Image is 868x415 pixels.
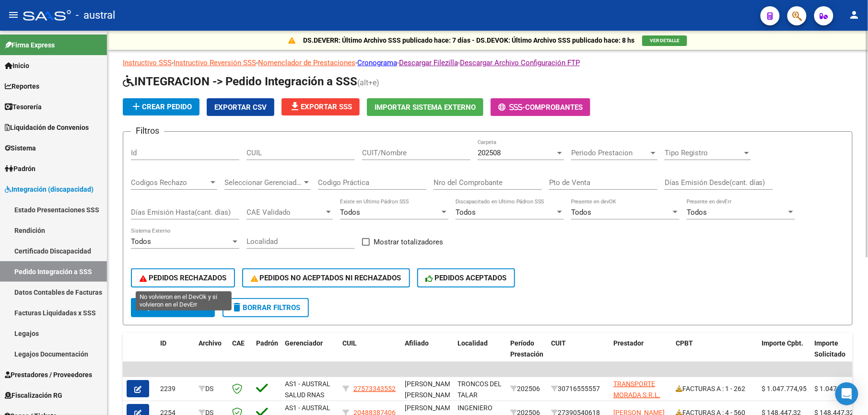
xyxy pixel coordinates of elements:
[405,339,429,347] span: Afiliado
[251,274,401,282] span: PEDIDOS NO ACEPTADOS NI RECHAZADOS
[224,178,302,187] span: Seleccionar Gerenciador
[758,333,811,375] datatable-header-cell: Importe Cpbt.
[510,339,543,358] span: Período Prestación
[357,58,397,67] a: Cronograma
[401,333,454,375] datatable-header-cell: Afiliado
[140,303,206,312] span: Buscar Pedido
[811,333,864,375] datatable-header-cell: Importe Solicitado
[123,58,853,68] p: - - - - -
[131,298,215,317] button: Buscar Pedido
[131,124,164,138] h3: Filtros
[231,303,300,312] span: Borrar Filtros
[207,98,274,116] button: Exportar CSV
[672,333,758,375] datatable-header-cell: CPBT
[5,390,62,401] span: Fiscalización RG
[5,102,42,112] span: Tesorería
[665,149,742,157] span: Tipo Registro
[246,208,324,217] span: CAE Validado
[214,103,267,112] span: Exportar CSV
[687,208,707,217] span: Todos
[417,268,516,288] button: PEDIDOS ACEPTADOS
[571,208,591,217] span: Todos
[815,385,860,392] span: $ 1.047.774,95
[289,101,301,112] mat-icon: file_download
[676,383,754,394] div: FACTURAS A : 1 - 262
[289,103,352,111] span: Exportar SSS
[156,333,195,375] datatable-header-cell: ID
[551,339,566,347] span: CUIT
[5,122,89,133] span: Liquidación de Convenios
[8,9,19,21] mat-icon: menu
[547,333,610,375] datatable-header-cell: CUIT
[650,38,680,43] span: VER DETALLE
[510,383,543,394] div: 202506
[258,58,355,67] a: Nomenclador de Prestaciones
[5,184,94,195] span: Integración (discapacidad)
[232,339,245,347] span: CAE
[551,383,606,394] div: 30716555557
[199,339,222,347] span: Archivo
[610,333,672,375] datatable-header-cell: Prestador
[426,274,507,282] span: PEDIDOS ACEPTADOS
[454,333,506,375] datatable-header-cell: Localidad
[374,236,443,248] span: Mostrar totalizadores
[613,380,660,399] span: TRANSPORTE MORADA S.R.L.
[498,103,525,112] span: -
[342,339,357,347] span: CUIL
[281,333,339,375] datatable-header-cell: Gerenciador
[123,58,172,67] a: Instructivo SSS
[5,40,55,50] span: Firma Express
[457,380,502,399] span: TRONCOS DEL TALAR
[256,339,278,347] span: Padrón
[303,35,634,46] p: DS.DEVERR: Último Archivo SSS publicado hace: 7 días - DS.DEVOK: Último Archivo SSS publicado hac...
[367,98,483,116] button: Importar Sistema Externo
[405,380,457,410] span: [PERSON_NAME] [PERSON_NAME], -
[252,333,281,375] datatable-header-cell: Padrón
[762,339,804,347] span: Importe Cpbt.
[525,103,583,112] span: Comprobantes
[849,9,860,21] mat-icon: person
[457,339,488,347] span: Localidad
[353,385,396,392] span: 27573343552
[762,385,807,392] span: $ 1.047.774,95
[282,98,360,115] button: Exportar SSS
[399,58,458,67] a: Descargar Filezilla
[160,339,166,347] span: ID
[130,101,142,112] mat-icon: add
[231,301,243,313] mat-icon: delete
[5,60,29,71] span: Inicio
[140,274,226,282] span: PEDIDOS RECHAZADOS
[815,339,846,358] span: Importe Solicitado
[223,298,309,317] button: Borrar Filtros
[242,268,410,288] button: PEDIDOS NO ACEPTADOS NI RECHAZADOS
[478,149,501,157] span: 202508
[131,178,209,187] span: Codigos Rechazo
[506,333,547,375] datatable-header-cell: Período Prestación
[285,380,330,399] span: AS1 - AUSTRAL SALUD RNAS
[76,5,115,26] span: - austral
[131,237,151,246] span: Todos
[571,149,649,157] span: Periodo Prestacion
[123,75,357,88] span: INTEGRACION -> Pedido Integración a SSS
[835,382,858,405] div: Open Intercom Messenger
[174,58,256,67] a: Instructivo Reversión SSS
[228,333,252,375] datatable-header-cell: CAE
[339,333,401,375] datatable-header-cell: CUIL
[5,143,36,153] span: Sistema
[5,163,35,174] span: Padrón
[491,98,590,116] button: -Comprobantes
[613,339,644,347] span: Prestador
[460,58,580,67] a: Descargar Archivo Configuración FTP
[160,383,191,394] div: 2239
[5,369,92,380] span: Prestadores / Proveedores
[456,208,476,217] span: Todos
[123,98,199,115] button: Crear Pedido
[357,78,379,87] span: (alt+e)
[199,383,224,394] div: DS
[642,35,687,46] button: VER DETALLE
[5,81,39,92] span: Reportes
[131,268,235,288] button: PEDIDOS RECHAZADOS
[676,339,693,347] span: CPBT
[285,339,323,347] span: Gerenciador
[195,333,228,375] datatable-header-cell: Archivo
